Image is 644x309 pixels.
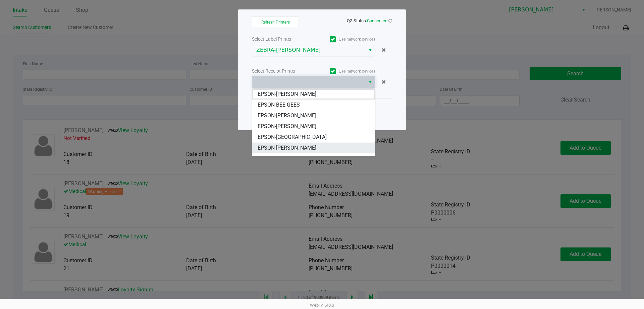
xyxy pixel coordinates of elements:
[258,155,316,163] span: EPSON-[PERSON_NAME]
[314,68,375,74] label: Use network devices
[252,68,314,75] div: Select Receipt Printer
[258,112,316,120] span: EPSON-[PERSON_NAME]
[258,122,316,130] span: EPSON-[PERSON_NAME]
[261,20,290,25] span: Refresh Printers
[252,16,299,27] button: Refresh Printers
[314,36,375,42] label: Use network devices
[258,90,316,98] span: EPSON-[PERSON_NAME]
[347,18,392,23] span: QZ Status:
[258,144,316,152] span: EPSON-[PERSON_NAME]
[367,18,387,23] span: Connected
[258,133,327,141] span: EPSON-[GEOGRAPHIC_DATA]
[365,44,375,56] button: Select
[258,101,300,109] span: EPSON-BEE GEES
[310,303,334,308] span: Web: v1.40.0
[365,76,375,88] button: Select
[252,36,314,43] div: Select Label Printer
[256,46,361,54] span: ZEBRA-[PERSON_NAME]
